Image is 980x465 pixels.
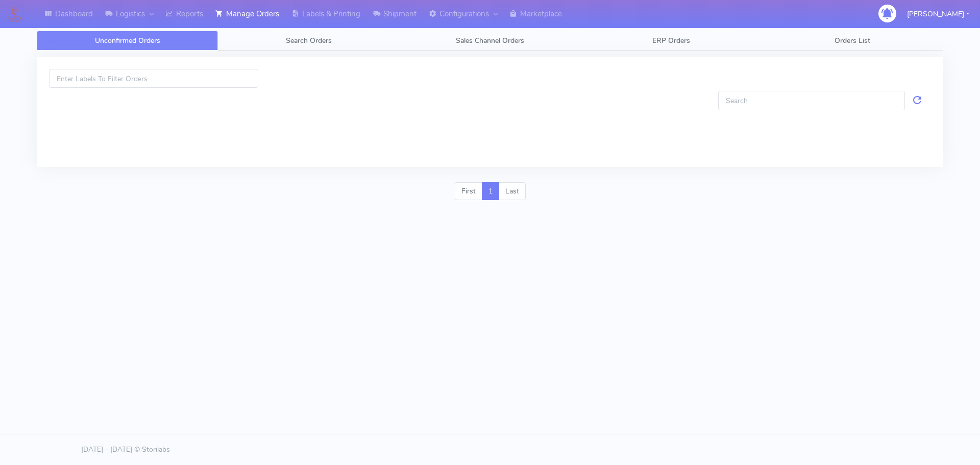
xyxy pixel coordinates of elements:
[95,36,160,45] span: Unconfirmed Orders
[482,182,499,201] a: 1
[899,4,977,25] button: [PERSON_NAME]
[286,36,332,45] span: Search Orders
[37,31,943,51] ul: Tabs
[718,91,905,110] input: Search
[456,36,524,45] span: Sales Channel Orders
[49,69,258,88] input: Enter Labels To Filter Orders
[652,36,690,45] span: ERP Orders
[835,36,870,45] span: Orders List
